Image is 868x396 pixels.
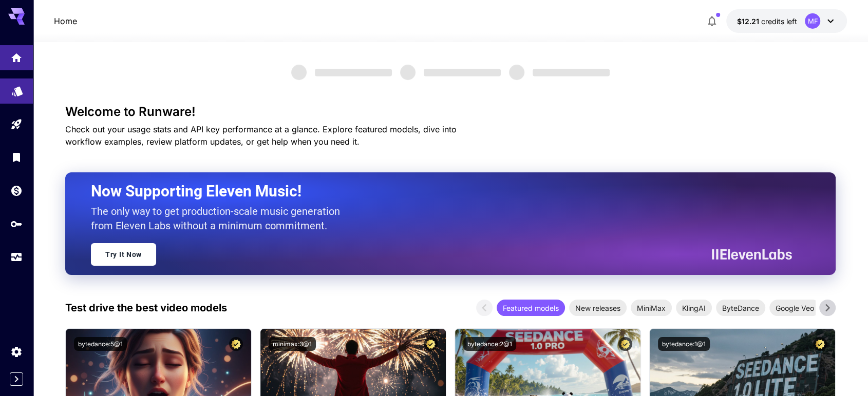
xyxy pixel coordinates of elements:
[805,13,820,29] div: MF
[11,82,24,94] div: Models
[10,217,23,230] div: API Keys
[497,300,565,316] div: Featured models
[10,151,23,164] div: Library
[424,337,438,351] button: Certified Model – Vetted for best performance and includes a commercial license.
[716,303,765,313] span: ByteDance
[737,17,761,26] span: $12.21
[569,303,627,313] span: New releases
[10,372,23,386] button: Expand sidebar
[10,184,23,197] div: Wallet
[497,303,565,313] span: Featured models
[10,48,23,61] div: Home
[631,300,672,316] div: MiniMax
[676,303,712,313] span: KlingAI
[91,243,156,266] a: Try It Now
[65,124,457,147] span: Check out your usage stats and API key performance at a glance. Explore featured models, dive int...
[463,337,516,351] button: bytedance:2@1
[229,337,243,351] button: Certified Model – Vetted for best performance and includes a commercial license.
[716,300,765,316] div: ByteDance
[10,251,23,264] div: Usage
[10,345,23,358] div: Settings
[65,105,836,119] h3: Welcome to Runware!
[54,15,77,27] nav: breadcrumb
[10,118,23,131] div: Playground
[269,337,316,351] button: minimax:3@1
[737,16,797,27] div: $12.2113
[91,204,348,233] p: The only way to get production-scale music generation from Eleven Labs without a minimum commitment.
[618,337,632,351] button: Certified Model – Vetted for best performance and includes a commercial license.
[769,303,820,313] span: Google Veo
[769,300,820,316] div: Google Veo
[813,337,827,351] button: Certified Model – Vetted for best performance and includes a commercial license.
[569,300,627,316] div: New releases
[658,337,710,351] button: bytedance:1@1
[91,182,784,201] h2: Now Supporting Eleven Music!
[726,9,847,33] button: $12.2113MF
[65,300,227,315] p: Test drive the best video models
[631,303,672,313] span: MiniMax
[761,17,797,26] span: credits left
[74,337,127,351] button: bytedance:5@1
[676,300,712,316] div: KlingAI
[54,15,77,27] a: Home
